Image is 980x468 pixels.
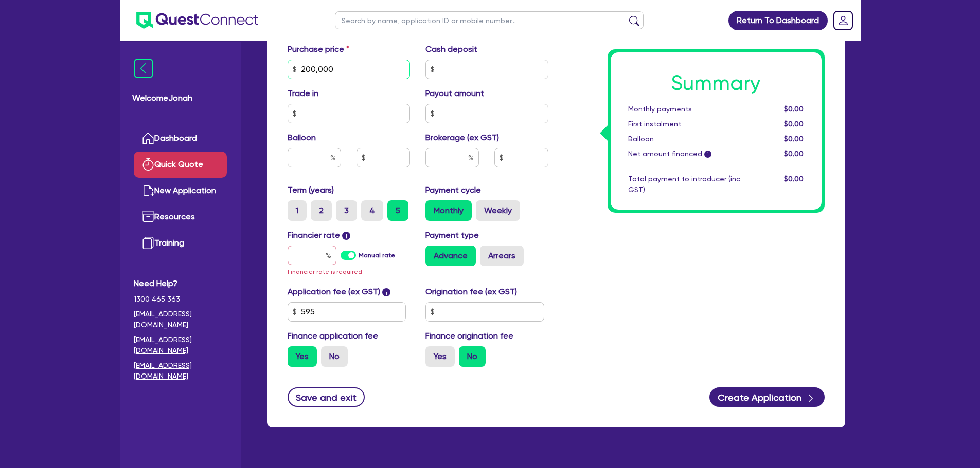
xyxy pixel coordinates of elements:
div: Net amount financed [620,148,748,159]
div: Total payment to introducer (inc GST) [620,174,748,195]
span: $0.00 [784,105,804,113]
a: Quick Quote [134,152,227,178]
span: 1300 465 363 [134,294,227,305]
img: icon-menu-close [134,59,153,78]
label: Cash deposit [425,43,477,55]
a: [EMAIL_ADDRESS][DOMAIN_NAME] [134,334,227,356]
span: Need Help? [134,277,227,290]
img: new-application [142,184,154,197]
label: Finance application fee [288,330,378,342]
button: Create Application [709,387,825,407]
label: Monthly [425,200,472,221]
input: Search by name, application ID or mobile number... [335,11,644,29]
label: Application fee (ex GST) [288,286,380,298]
span: i [704,151,711,158]
label: Payout amount [425,87,484,100]
label: Trade in [288,87,318,100]
a: [EMAIL_ADDRESS][DOMAIN_NAME] [134,360,227,382]
label: Payment cycle [425,184,481,196]
label: 4 [361,200,383,221]
div: First instalment [620,119,748,129]
label: Financier rate [288,229,351,241]
span: $0.00 [784,175,804,183]
label: Yes [425,346,455,367]
label: Arrears [480,246,524,266]
label: Term (years) [288,184,334,196]
span: $0.00 [784,149,804,158]
span: $0.00 [784,135,804,143]
label: 1 [288,200,307,221]
button: Save and exit [288,387,365,407]
label: Balloon [288,132,316,144]
div: Balloon [620,134,748,144]
span: $0.00 [784,120,804,128]
a: Resources [134,204,227,230]
label: Finance origination fee [425,330,513,342]
span: i [342,232,350,240]
label: No [459,346,486,367]
a: Dropdown toggle [830,7,857,34]
img: quest-connect-logo-blue [136,12,258,29]
span: Welcome Jonah [132,92,228,104]
label: Purchase price [288,43,349,55]
label: Brokerage (ex GST) [425,132,499,144]
a: Dashboard [134,125,227,152]
label: 5 [387,200,408,221]
a: [EMAIL_ADDRESS][DOMAIN_NAME] [134,309,227,330]
a: Return To Dashboard [728,11,828,30]
span: Financier rate is required [288,268,362,275]
h1: Summary [628,71,804,96]
img: training [142,237,154,249]
label: Manual rate [359,251,395,260]
img: quick-quote [142,158,154,171]
span: i [382,288,390,296]
label: Yes [288,346,317,367]
img: resources [142,211,154,223]
a: Training [134,230,227,256]
label: Weekly [476,200,520,221]
label: 2 [311,200,332,221]
label: 3 [336,200,357,221]
label: Origination fee (ex GST) [425,286,517,298]
label: Payment type [425,229,479,241]
a: New Application [134,178,227,204]
div: Monthly payments [620,104,748,115]
label: Advance [425,246,476,266]
label: No [321,346,348,367]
